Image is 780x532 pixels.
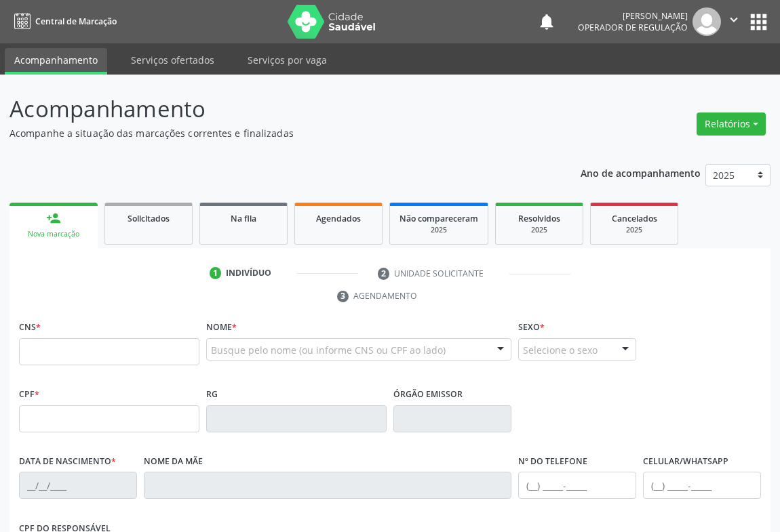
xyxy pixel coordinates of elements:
span: Busque pelo nome (ou informe CNS ou CPF ao lado) [211,343,446,357]
span: Solicitados [128,213,170,224]
span: Não compareceram [399,213,478,224]
button: notifications [537,12,556,31]
p: Acompanhe a situação das marcações correntes e finalizadas [9,126,542,140]
button:  [721,7,747,36]
span: Central de Marcação [35,16,117,27]
button: apps [747,10,771,34]
div: 2025 [600,225,668,235]
div: person_add [46,211,61,226]
label: Nome [206,317,237,338]
input: (__) _____-_____ [518,472,636,499]
p: Acompanhamento [9,92,542,126]
div: 2025 [399,225,478,235]
label: CPF [19,384,39,405]
span: Cancelados [612,213,657,224]
a: Serviços ofertados [121,48,224,72]
span: Resolvidos [518,213,560,224]
label: Órgão emissor [393,384,463,405]
label: Sexo [518,317,545,338]
label: Data de nascimento [19,451,116,472]
a: Acompanhamento [5,48,107,75]
input: __/__/____ [19,472,137,499]
span: Agendados [316,213,361,224]
i:  [726,12,741,27]
span: Na fila [231,213,256,224]
p: Ano de acompanhamento [581,164,701,181]
input: (__) _____-_____ [643,472,761,499]
button: Relatórios [697,112,766,136]
div: Indivíduo [226,267,271,279]
div: [PERSON_NAME] [578,10,688,22]
div: Nova marcação [19,229,88,239]
a: Central de Marcação [9,10,117,33]
span: Operador de regulação [578,22,688,33]
a: Serviços por vaga [238,48,336,72]
span: Selecione o sexo [523,343,598,357]
img: img [693,7,721,36]
label: CNS [19,317,41,338]
label: RG [206,384,218,405]
label: Nº do Telefone [518,451,587,472]
div: 1 [210,267,222,279]
div: 2025 [505,225,573,235]
label: Celular/WhatsApp [643,451,728,472]
label: Nome da mãe [144,451,203,472]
